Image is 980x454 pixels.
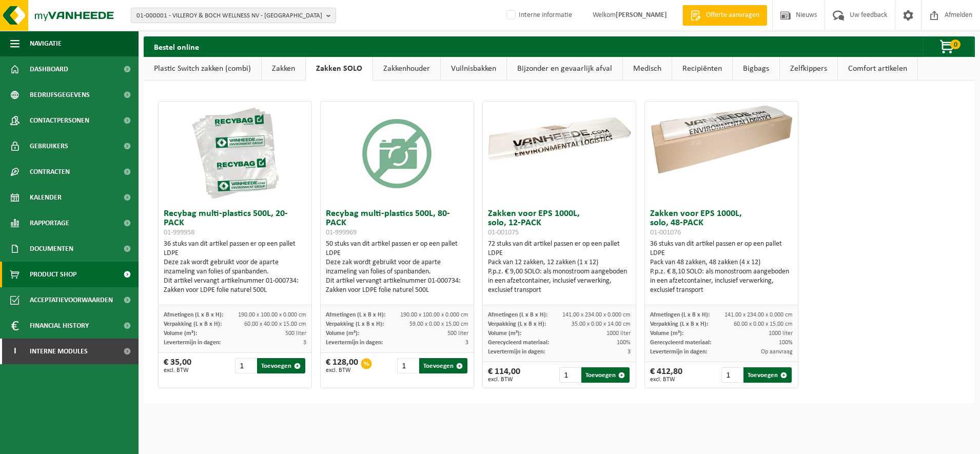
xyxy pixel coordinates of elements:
[419,358,467,373] button: Toevoegen
[488,340,549,346] span: Gerecycleerd materiaal:
[779,340,793,346] span: 100%
[606,330,631,337] span: 1000 liter
[721,367,742,383] input: 1
[743,367,792,383] button: Toevoegen
[645,102,798,178] img: 01-001076
[326,358,358,373] div: € 128,00
[303,340,306,346] span: 3
[733,57,779,81] a: Bigbags
[780,57,837,81] a: Zelfkippers
[838,57,917,81] a: Comfort artikelen
[650,229,681,236] span: 01-001076
[623,57,672,81] a: Medisch
[559,367,580,383] input: 1
[238,312,306,318] span: 190.00 x 100.00 x 0.000 cm
[650,258,793,267] div: Pack van 48 zakken, 48 zakken (4 x 12)
[650,321,708,327] span: Verpakking (L x B x H):
[164,321,222,327] span: Verpakking (L x B x H):
[488,267,631,295] div: P.p.z. € 9,00 SOLO: als monostroom aangeboden in een afzetcontainer, inclusief verwerking, exclus...
[488,258,631,267] div: Pack van 12 zakken, 12 zakken (1 x 12)
[447,330,468,337] span: 500 liter
[507,57,622,81] a: Bijzonder en gevaarlijk afval
[326,367,358,373] span: excl. BTW
[682,5,767,26] a: Offerte aanvragen
[306,57,373,81] a: Zakken SOLO
[30,108,89,133] span: Contactpersonen
[769,330,793,337] span: 1000 liter
[30,262,76,287] span: Product Shop
[30,287,113,313] span: Acceptatievoorwaarden
[628,349,631,355] span: 3
[617,340,631,346] span: 100%
[30,210,69,236] span: Rapportage
[30,133,68,159] span: Gebruikers
[326,321,384,327] span: Verpakking (L x B x H):
[326,312,385,318] span: Afmetingen (L x B x H):
[30,82,90,108] span: Bedrijfsgegevens
[488,330,521,337] span: Volume (m³):
[562,312,631,318] span: 141.00 x 234.00 x 0.000 cm
[650,209,793,237] h3: Zakken voor EPS 1000L, solo, 48-PACK
[326,209,468,237] h3: Recybag multi-plastics 500L, 80-PACK
[488,377,520,383] span: excl. BTW
[650,240,793,295] div: 36 stuks van dit artikel passen er op een pallet
[144,57,261,81] a: Plastic Switch zakken (combi)
[164,249,306,258] div: LDPE
[326,240,468,295] div: 50 stuks van dit artikel passen er op een pallet
[346,102,448,204] img: 01-999969
[400,312,468,318] span: 190.00 x 100.00 x 0.000 cm
[703,10,762,21] span: Offerte aanvragen
[164,277,306,295] div: Dit artikel vervangt artikelnummer 01-000734: Zakken voor LDPE folie naturel 500L
[30,159,70,185] span: Contracten
[326,340,383,346] span: Levertermijn in dagen:
[672,57,732,81] a: Recipiënten
[285,330,306,337] span: 500 liter
[184,102,286,204] img: 01-999958
[409,321,468,327] span: 59.00 x 0.00 x 15.00 cm
[488,321,546,327] span: Verpakking (L x B x H):
[488,209,631,237] h3: Zakken voor EPS 1000L, solo, 12-PACK
[488,229,519,236] span: 01-001075
[488,240,631,295] div: 72 stuks van dit artikel passen er op een pallet
[30,56,68,82] span: Dashboard
[650,312,710,318] span: Afmetingen (L x B x H):
[164,330,197,337] span: Volume (m³):
[326,277,468,295] div: Dit artikel vervangt artikelnummer 01-000734: Zakken voor LDPE folie naturel 500L
[761,349,793,355] span: Op aanvraag
[164,312,223,318] span: Afmetingen (L x B x H):
[488,312,547,318] span: Afmetingen (L x B x H):
[504,8,572,23] label: Interne informatie
[257,358,305,373] button: Toevoegen
[441,57,506,81] a: Vuilnisbakken
[488,349,545,355] span: Levertermijn in dagen:
[326,249,468,258] div: LDPE
[131,8,336,23] button: 01-000001 - VILLEROY & BOCH WELLNESS NV - [GEOGRAPHIC_DATA]
[235,358,256,373] input: 1
[136,8,322,24] span: 01-000001 - VILLEROY & BOCH WELLNESS NV - [GEOGRAPHIC_DATA]
[650,367,682,383] div: € 412,80
[650,330,683,337] span: Volume (m³):
[734,321,793,327] span: 60.00 x 0.00 x 15.00 cm
[244,321,306,327] span: 60.00 x 40.00 x 15.00 cm
[650,249,793,258] div: LDPE
[164,209,306,237] h3: Recybag multi-plastics 500L, 20-PACK
[465,340,468,346] span: 3
[373,57,440,81] a: Zakkenhouder
[581,367,630,383] button: Toevoegen
[326,229,357,236] span: 01-999969
[326,330,359,337] span: Volume (m³):
[650,267,793,295] div: P.p.z. € 8,10 SOLO: als monostroom aangeboden in een afzetcontainer, inclusief verwerking, exclus...
[572,321,631,327] span: 35.00 x 0.00 x 14.00 cm
[488,367,520,383] div: € 114,00
[616,11,667,19] strong: [PERSON_NAME]
[724,312,793,318] span: 141.00 x 234.00 x 0.000 cm
[326,258,468,277] div: Deze zak wordt gebruikt voor de aparte inzameling van folies of spanbanden.
[30,236,73,262] span: Documenten
[923,36,974,57] button: 0
[650,377,682,383] span: excl. BTW
[30,31,62,56] span: Navigatie
[483,102,636,178] img: 01-001075
[164,240,306,295] div: 36 stuks van dit artikel passen er op een pallet
[30,313,89,339] span: Financial History
[488,249,631,258] div: LDPE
